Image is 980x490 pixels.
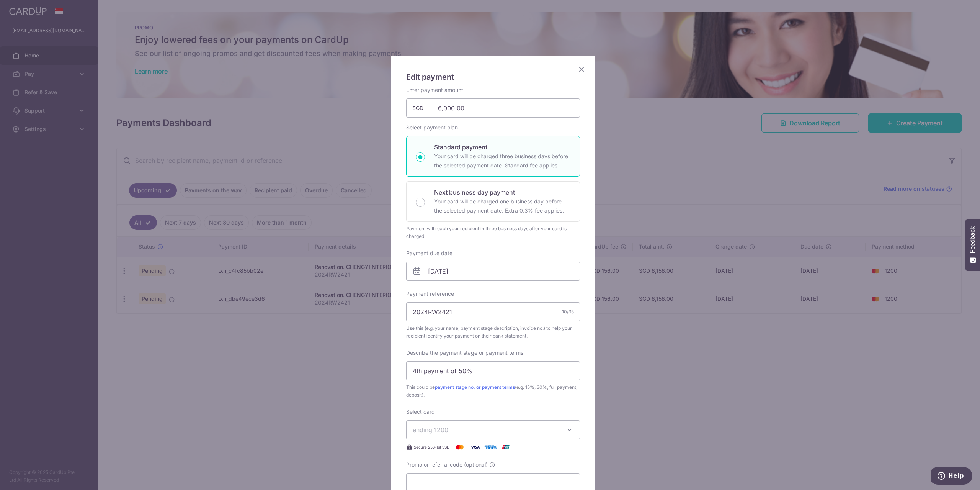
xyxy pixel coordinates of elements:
label: Enter payment amount [406,86,463,94]
div: Payment will reach your recipient in three business days after your card is charged. [406,225,580,240]
span: Feedback [969,226,976,253]
a: payment stage no. or payment terms [435,384,515,390]
img: American Express [483,442,498,452]
button: Feedback - Show survey [965,219,980,271]
span: Secure 256-bit SSL [414,444,449,450]
p: Your card will be charged one business day before the selected payment date. Extra 0.3% fee applies. [434,197,570,215]
input: 0.00 [406,98,580,118]
button: ending 1200 [406,420,580,439]
label: Select payment plan [406,124,458,131]
input: DD / MM / YYYY [406,262,580,281]
img: UnionPay [498,442,513,452]
iframe: Opens a widget where you can find more information [931,467,972,486]
button: Close [577,65,586,74]
label: Payment due date [406,249,452,257]
label: Payment reference [406,290,454,298]
span: SGD [412,104,432,112]
div: 10/35 [562,308,574,316]
p: Standard payment [434,143,570,152]
span: Promo or referral code (optional) [406,461,488,469]
img: Mastercard [452,442,467,452]
label: Select card [406,408,435,416]
span: This could be (e.g. 15%, 30%, full payment, deposit). [406,383,580,399]
img: Visa [467,442,483,452]
h5: Edit payment [406,71,580,83]
span: ending 1200 [413,426,448,434]
p: Your card will be charged three business days before the selected payment date. Standard fee appl... [434,152,570,170]
p: Next business day payment [434,188,570,197]
span: Use this (e.g. your name, payment stage description, invoice no.) to help your recipient identify... [406,324,580,340]
label: Describe the payment stage or payment terms [406,349,523,357]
